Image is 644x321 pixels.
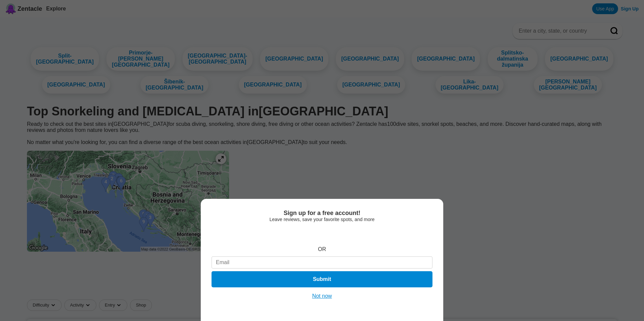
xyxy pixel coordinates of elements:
input: Email [212,256,432,269]
button: Submit [212,271,432,287]
div: OR [318,246,326,252]
div: Sign up for a free account! [212,210,432,217]
button: Not now [310,293,334,299]
div: Leave reviews, save your favorite spots, and more [212,217,432,222]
